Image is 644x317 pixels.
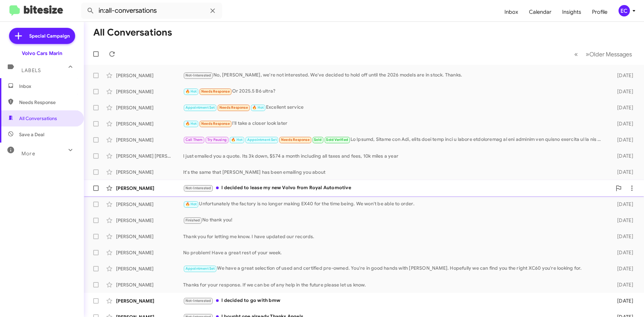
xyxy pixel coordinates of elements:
span: Needs Response [201,121,230,126]
div: [DATE] [606,298,639,304]
span: Needs Response [201,89,230,94]
div: [PERSON_NAME] [116,185,183,192]
div: [PERSON_NAME] [116,120,183,127]
div: [PERSON_NAME] [116,217,183,224]
div: [DATE] [606,88,639,95]
span: 🔥 Hot [231,138,243,142]
span: 🔥 Hot [185,202,197,206]
span: 🔥 Hot [185,121,197,126]
span: Needs Response [19,99,76,106]
button: EC [613,5,637,16]
div: [DATE] [606,137,639,143]
span: Inbox [19,83,76,90]
div: [PERSON_NAME] [116,249,183,256]
span: Appointment Set [247,138,277,142]
div: I just emailed you a quote. Its 3k down, $574 a month including all taxes and fees, 10k miles a year [183,153,606,159]
span: Older Messages [589,51,632,58]
div: [DATE] [606,233,639,240]
div: [PERSON_NAME] [116,233,183,240]
div: Or 2025.5 B6 ultra? [183,88,606,95]
span: 🔥 Hot [252,105,264,110]
div: [DATE] [606,249,639,256]
div: [PERSON_NAME] [116,265,183,272]
div: [PERSON_NAME] [116,298,183,304]
div: Unfortunately the factory is no longer making EX40 for the time being. We won't be able to order. [183,200,606,208]
span: Call Them [185,138,203,142]
button: Next [582,47,636,61]
input: Search [81,3,222,19]
span: Not-Interested [185,186,211,190]
div: [PERSON_NAME] [116,281,183,288]
div: [PERSON_NAME] [116,88,183,95]
div: No, [PERSON_NAME], we're not interested. We've decided to hold off until the 2026 models are in s... [183,71,606,79]
div: [DATE] [606,265,639,272]
div: Volvo Cars Marin [22,50,62,57]
div: [PERSON_NAME] [116,72,183,79]
span: Needs Response [281,138,310,142]
span: Special Campaign [29,33,70,39]
button: Previous [570,47,582,61]
div: I'll take a closer look later [183,120,606,127]
span: Appointment Set [185,266,215,271]
div: [DATE] [606,72,639,79]
span: « [574,50,578,58]
span: Sold [314,138,322,142]
a: Insights [557,2,587,22]
div: I decided to go with bmw [183,297,606,305]
div: We have a great selection of used and certified pre-owned. You're in good hands with [PERSON_NAME... [183,265,606,272]
div: No problem! Have a great rest of your week. [183,249,606,256]
div: EC [619,5,630,16]
div: [DATE] [606,169,639,175]
h1: All Conversations [93,27,172,38]
span: Finished [185,218,200,222]
div: Thank you for letting me know. I have updated our records. [183,233,606,240]
div: I decided to lease my new Volvo from Royal Automotive [183,184,612,192]
div: [PERSON_NAME] [116,201,183,208]
div: Lo Ipsumd, Sitame con Adi, elits doei temp inci u labore etdoloremag al eni adminim ven quisno ex... [183,136,606,144]
span: » [586,50,589,58]
div: [PERSON_NAME] [116,169,183,175]
span: Try Pausing [207,138,227,142]
a: Profile [587,2,613,22]
span: Appointment Set [185,105,215,110]
div: [DATE] [606,281,639,288]
nav: Page navigation example [571,47,636,61]
div: [PERSON_NAME] [116,104,183,111]
span: All Conversations [19,115,57,122]
span: Not-Interested [185,73,211,77]
a: Inbox [499,2,524,22]
div: Excellent service [183,104,606,111]
div: [PERSON_NAME] [116,137,183,143]
div: It's the same that [PERSON_NAME] has been emailing you about [183,169,606,175]
span: Sold Verified [326,138,348,142]
span: More [21,151,35,157]
span: Labels [21,67,41,73]
div: [DATE] [606,153,639,159]
span: 🔥 Hot [185,89,197,94]
span: Not-Interested [185,299,211,303]
span: Needs Response [219,105,248,110]
a: Calendar [524,2,557,22]
div: [PERSON_NAME] [PERSON_NAME] [116,153,183,159]
div: [DATE] [606,217,639,224]
span: Save a Deal [19,131,44,138]
a: Special Campaign [9,28,75,44]
div: [DATE] [606,120,639,127]
div: Thanks for your response. If we can be of any help in the future please let us know. [183,281,606,288]
div: No thank you! [183,216,606,224]
div: [DATE] [606,104,639,111]
div: [DATE] [606,201,639,208]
